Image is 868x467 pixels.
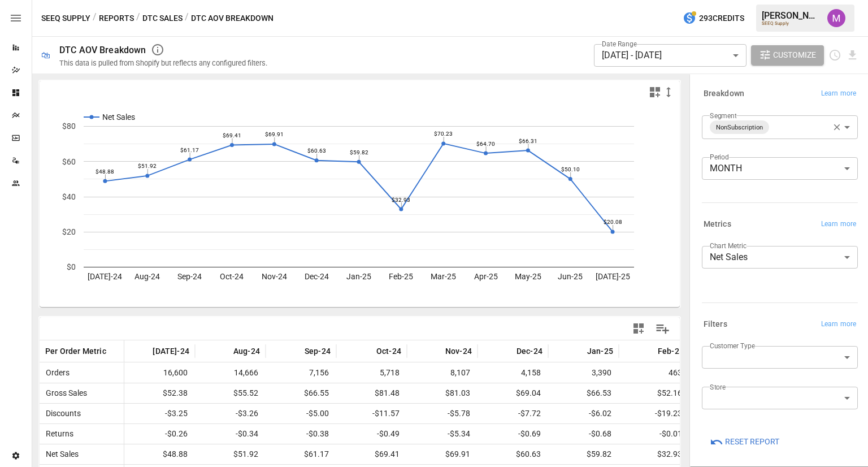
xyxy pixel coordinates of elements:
span: 3,390 [590,363,613,383]
span: [DATE]-24 [153,345,189,357]
img: Umer Muhammed [827,9,845,27]
span: Per Order Metric [45,345,106,357]
span: $81.48 [373,383,401,403]
label: Customer Type [710,341,755,351]
span: $81.03 [444,383,472,403]
span: $59.82 [585,444,613,464]
text: $69.41 [223,132,241,139]
text: $51.92 [138,163,157,169]
text: Oct-24 [220,272,244,281]
text: $50.10 [561,166,580,172]
span: Learn more [821,319,856,330]
span: $52.16 [656,383,684,403]
span: Reset Report [725,435,779,449]
span: -$0.38 [305,424,331,444]
h6: Metrics [704,218,731,231]
text: May-25 [515,272,541,281]
span: 293 Credits [699,11,744,25]
label: Chart Metric [710,241,747,250]
span: 14,666 [232,363,260,383]
h6: Breakdown [704,88,744,100]
span: $52.38 [161,383,189,403]
span: -$0.01 [658,424,684,444]
text: Jun-25 [558,272,583,281]
span: Learn more [821,88,856,100]
text: $20.08 [604,219,622,225]
label: Segment [710,111,736,120]
label: Date Range [602,39,637,49]
div: A chart. [40,103,672,307]
span: Net Sales [41,449,79,459]
button: SEEQ Supply [41,11,90,25]
text: Aug-24 [134,272,160,281]
button: Reset Report [702,432,787,452]
text: $80 [62,122,76,131]
span: -$11.57 [371,404,401,423]
span: $66.53 [585,383,613,403]
button: Download report [846,49,859,62]
span: Learn more [821,219,856,230]
text: Sep-24 [177,272,202,281]
span: $69.41 [373,444,401,464]
text: [DATE]-25 [596,272,630,281]
h6: Filters [704,318,727,331]
div: 🛍 [41,50,50,60]
text: Dec-24 [305,272,329,281]
span: -$5.78 [446,404,472,423]
text: $0 [67,262,76,271]
div: / [93,11,97,25]
text: Net Sales [102,113,135,122]
button: Umer Muhammed [821,2,852,34]
button: Reports [99,11,134,25]
span: $51.92 [232,444,260,464]
text: $69.91 [265,131,284,137]
span: Sep-24 [305,345,331,357]
div: Net Sales [702,246,858,269]
span: 4,158 [519,363,542,383]
span: $60.63 [514,444,542,464]
text: $64.70 [476,141,495,147]
text: $66.31 [519,138,537,144]
span: -$19.23 [653,404,684,423]
text: Jan-25 [346,272,371,281]
span: -$3.25 [163,404,189,423]
span: -$6.02 [587,404,613,423]
div: This data is pulled from Shopify but reflects any configured filters. [59,59,267,67]
span: Orders [41,368,70,377]
span: Returns [41,429,73,438]
text: $48.88 [96,168,114,175]
span: -$0.68 [587,424,613,444]
div: / [136,11,140,25]
span: 5,718 [378,363,401,383]
text: $40 [62,192,76,201]
text: Mar-25 [431,272,456,281]
text: $60 [62,157,76,166]
button: 293Credits [678,8,749,29]
span: 7,156 [307,363,331,383]
span: $55.52 [232,383,260,403]
text: $60.63 [307,148,326,154]
text: [DATE]-24 [88,272,122,281]
span: $32.93 [656,444,684,464]
text: $61.17 [180,147,199,153]
button: Schedule report [828,49,841,62]
span: Dec-24 [517,345,542,357]
text: $59.82 [350,149,368,155]
span: $66.55 [302,383,331,403]
span: -$5.00 [305,404,331,423]
text: $70.23 [434,131,453,137]
label: Period [710,152,729,162]
span: -$7.72 [517,404,542,423]
span: Customize [773,48,816,62]
span: -$0.34 [234,424,260,444]
span: -$3.26 [234,404,260,423]
span: $69.91 [444,444,472,464]
text: $32.93 [392,197,410,203]
span: Discounts [41,409,81,418]
span: Nov-24 [445,345,472,357]
div: [PERSON_NAME] [762,10,821,21]
span: 463 [667,363,684,383]
text: Nov-24 [262,272,287,281]
span: Oct-24 [376,345,401,357]
button: Manage Columns [650,316,675,341]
